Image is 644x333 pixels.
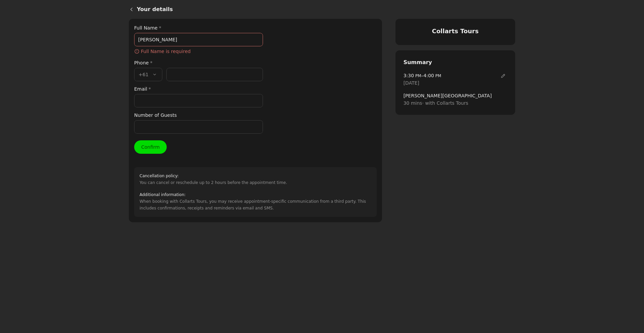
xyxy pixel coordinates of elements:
a: Back [123,1,137,17]
button: Edit date and time [499,72,507,80]
span: PM [414,74,421,78]
h2: Summary [404,58,507,66]
span: PM [434,74,441,78]
div: You can cancel or reschedule up to 2 hours before the appointment time. [140,173,287,186]
h2: Additional information : [140,191,371,198]
div: When booking with Collarts Tours, you may receive appointment-specific communication from a third... [140,191,371,211]
span: ​ [134,48,140,55]
span: ​ [499,72,507,80]
span: 30 mins · with Collarts Tours [404,99,507,107]
span: – [404,72,441,79]
button: Confirm [134,140,167,154]
span: 3:30 [404,73,414,78]
label: Email [134,85,263,93]
h4: Collarts Tours [404,27,507,36]
span: [PERSON_NAME][GEOGRAPHIC_DATA] [404,92,507,99]
span: [DATE] [404,79,419,87]
label: Full Name [134,24,263,32]
span: 4:00 [424,73,434,78]
button: +61 [134,68,162,81]
label: Number of Guests [134,111,263,119]
span: Full Name is required [141,48,263,55]
div: Phone [134,59,263,66]
h1: Your details [137,5,515,13]
h2: Cancellation policy : [140,173,287,179]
